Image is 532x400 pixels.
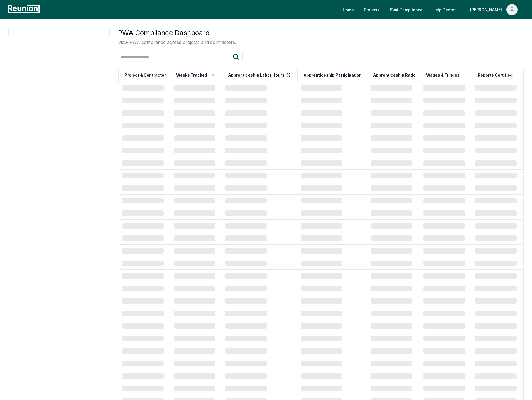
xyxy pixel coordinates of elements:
[175,70,217,81] button: Weeks Tracked
[428,4,460,15] a: Help Center
[123,70,167,81] button: Project & Contractor
[372,70,417,81] button: Apprenticeship Ratio
[359,4,384,15] a: Projects
[118,28,236,38] h3: PWA Compliance Dashboard
[470,4,504,15] div: [PERSON_NAME]
[302,70,363,81] button: Apprenticeship Participation
[338,4,358,15] a: Home
[338,4,526,15] nav: Main
[466,4,522,15] button: [PERSON_NAME]
[227,70,293,81] button: Apprenticeship Labor Hours (%)
[477,70,514,81] button: Reports Certified
[118,39,236,46] p: View PWA compliance across projects and contractors.
[385,4,427,15] a: PWA Compliance
[425,70,461,81] button: Wages & Fringes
